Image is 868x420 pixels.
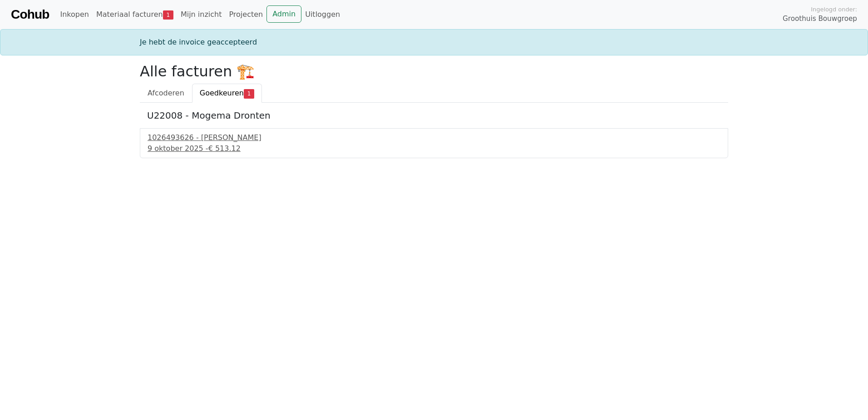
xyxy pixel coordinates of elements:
span: 1 [163,10,173,20]
a: Uitloggen [301,5,344,24]
span: Afcoderen [148,89,184,97]
span: Groothuis Bouwgroep [783,14,857,24]
h5: U22008 - Mogema Dronten [147,110,721,121]
span: 1 [244,89,254,98]
a: Cohub [11,4,49,25]
h2: Alle facturen 🏗️ [140,63,728,80]
a: Goedkeuren1 [192,84,262,103]
span: Goedkeuren [200,89,244,97]
a: Materiaal facturen1 [93,5,177,24]
a: Admin [266,5,301,23]
span: Ingelogd onder: [811,5,857,14]
a: Projecten [225,5,266,24]
div: Je hebt de invoice geaccepteerd [134,37,734,48]
span: € 513.12 [208,144,241,153]
div: 9 oktober 2025 - [148,143,720,154]
div: 1026493626 - [PERSON_NAME] [148,132,720,143]
a: Inkopen [56,5,92,24]
a: Afcoderen [140,84,192,103]
a: Mijn inzicht [177,5,226,24]
a: 1026493626 - [PERSON_NAME]9 oktober 2025 -€ 513.12 [148,132,720,154]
